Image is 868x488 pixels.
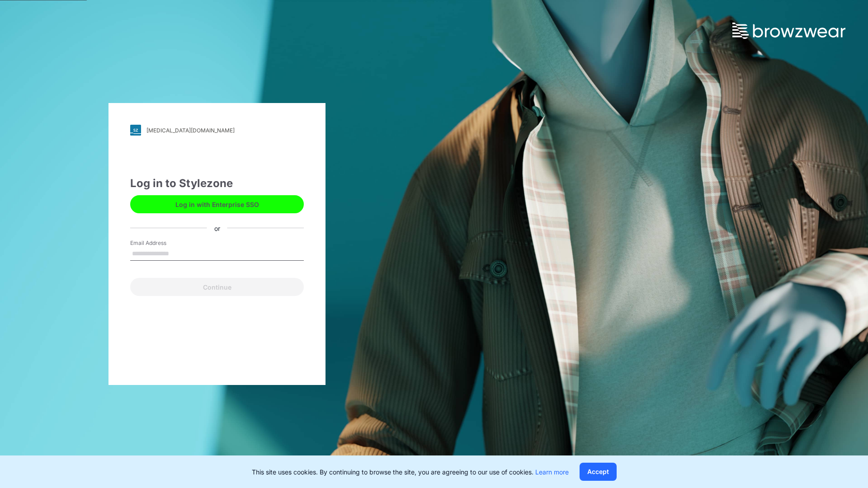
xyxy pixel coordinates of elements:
[207,223,227,233] div: or
[252,467,569,477] p: This site uses cookies. By continuing to browse the site, you are agreeing to our use of cookies.
[130,239,193,247] label: Email Address
[580,463,617,481] button: Accept
[130,125,141,136] img: svg+xml;base64,PHN2ZyB3aWR0aD0iMjgiIGhlaWdodD0iMjgiIHZpZXdCb3g9IjAgMCAyOCAyOCIgZmlsbD0ibm9uZSIgeG...
[130,175,304,192] div: Log in to Stylezone
[535,468,569,476] a: Learn more
[130,125,304,136] a: [MEDICAL_DATA][DOMAIN_NAME]
[732,23,845,39] img: browzwear-logo.73288ffb.svg
[130,195,304,213] button: Log in with Enterprise SSO
[146,127,235,134] div: [MEDICAL_DATA][DOMAIN_NAME]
